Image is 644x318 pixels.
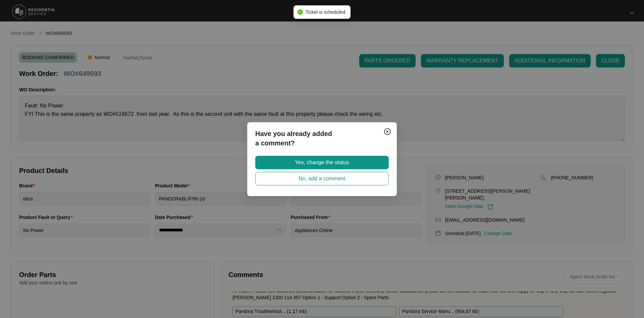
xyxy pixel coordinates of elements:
span: Yes, change the status [295,158,349,167]
button: Close [382,126,393,137]
span: Ticket is scheduled. [306,9,346,15]
p: Have you already added [255,129,389,138]
button: Yes, change the status [255,156,389,169]
p: a comment? [255,138,389,148]
span: No, add a comment [299,175,345,183]
button: No, add a comment [255,172,389,185]
img: closeCircle [383,128,391,136]
span: check-circle [298,9,303,15]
